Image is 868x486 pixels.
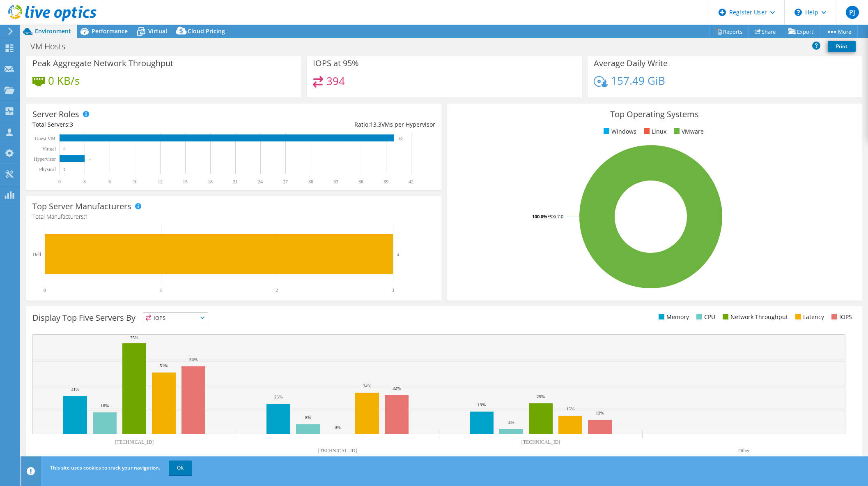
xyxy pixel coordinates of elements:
[782,25,820,38] a: Export
[160,363,168,368] text: 51%
[58,179,61,185] text: 0
[258,179,263,185] text: 24
[32,252,41,257] text: Dell
[64,147,66,151] text: 0
[64,167,66,171] text: 0
[183,179,188,185] text: 15
[566,406,574,411] text: 15%
[234,120,435,129] div: Ratio: VMs per Hypervisor
[846,6,859,19] span: PJ
[108,179,111,185] text: 6
[358,179,363,185] text: 36
[148,27,167,35] span: Virtual
[383,179,388,185] text: 39
[596,410,604,415] text: 12%
[48,76,80,85] h4: 0 KB/s
[101,403,109,408] text: 18%
[189,357,197,362] text: 56%
[547,213,563,220] tspan: ESXi 7.0
[537,394,545,399] text: 25%
[694,312,715,322] li: CPU
[274,394,282,399] text: 25%
[710,25,749,38] a: Reports
[611,76,665,85] h4: 157.49 GiB
[70,120,73,128] span: 3
[335,425,341,430] text: 0%
[370,120,381,128] span: 13.3
[393,386,401,391] text: 32%
[508,420,514,425] text: 4%
[721,312,788,322] li: Network Throughput
[208,179,213,185] text: 18
[188,27,225,35] span: Cloud Pricing
[85,213,88,220] span: 1
[283,179,288,185] text: 27
[795,9,802,16] svg: \n
[35,136,55,141] text: Guest VM
[32,202,131,211] h3: Top Server Manufacturers
[738,448,749,454] text: Other
[115,439,154,445] text: [TECHNICAL_ID]
[672,127,704,136] li: VMware
[143,313,208,323] span: IOPS
[233,179,238,185] text: 21
[453,110,856,119] h3: Top Operating Systems
[478,402,486,407] text: 19%
[594,59,668,68] h3: Average Daily Write
[44,287,46,293] text: 0
[35,27,71,35] span: Environment
[657,312,689,322] li: Memory
[39,167,56,172] text: Physical
[32,110,79,119] h3: Server Roles
[32,212,435,221] h4: Total Manufacturers:
[130,335,138,340] text: 75%
[89,157,91,161] text: 3
[42,146,56,152] text: Virtual
[160,287,162,293] text: 1
[50,464,160,471] span: This site uses cookies to track your navigation.
[602,127,636,136] li: Windows
[27,42,78,51] h1: VM Hosts
[32,59,173,68] h3: Peak Aggregate Network Throughput
[392,287,394,293] text: 3
[308,179,313,185] text: 30
[276,287,278,293] text: 2
[642,127,666,136] li: Linux
[326,76,345,86] h4: 394
[820,25,858,38] a: More
[318,448,357,454] text: [TECHNICAL_ID]
[532,213,547,220] tspan: 100.0%
[363,383,371,388] text: 34%
[829,312,852,322] li: IOPS
[749,25,782,38] a: Share
[133,179,136,185] text: 9
[83,179,86,185] text: 3
[399,137,403,141] text: 40
[158,179,163,185] text: 12
[34,156,56,162] text: Hypervisor
[305,415,311,420] text: 8%
[409,179,413,185] text: 42
[828,41,856,52] a: Print
[793,312,824,322] li: Latency
[313,59,359,68] h3: IOPS at 95%
[521,439,560,445] text: [TECHNICAL_ID]
[32,120,234,129] div: Total Servers:
[333,179,338,185] text: 33
[92,27,128,35] span: Performance
[169,461,192,475] a: OK
[71,386,79,391] text: 31%
[397,252,400,257] text: 3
